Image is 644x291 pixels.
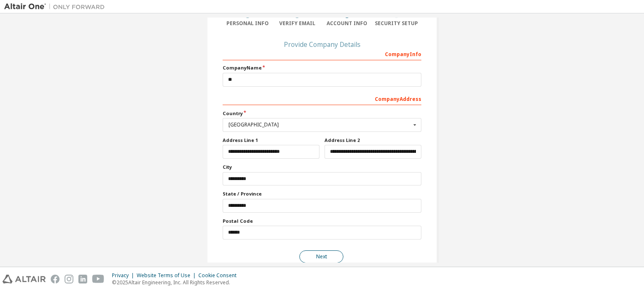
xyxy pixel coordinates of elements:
label: City [223,164,421,170]
label: Company Name [223,64,421,71]
div: Security Setup [372,20,422,27]
div: Company Info [223,47,421,60]
div: Account Info [322,20,372,27]
img: instagram.svg [65,275,73,283]
div: Personal Info [223,20,273,27]
div: Verify Email [273,20,322,27]
p: © 2025 Altair Engineering, Inc. All Rights Reserved. [112,279,241,286]
label: Address Line 2 [325,137,421,144]
img: facebook.svg [51,275,60,283]
div: Company Address [223,92,421,105]
img: linkedin.svg [78,275,87,283]
label: State / Province [223,191,421,197]
label: Postal Code [223,218,421,224]
button: Next [299,250,343,263]
div: Website Terms of Use [137,272,198,279]
label: Address Line 1 [223,137,319,144]
div: [GEOGRAPHIC_DATA] [229,122,411,127]
div: Cookie Consent [198,272,241,279]
img: altair_logo.svg [3,275,46,283]
div: Provide Company Details [223,42,421,47]
div: Privacy [112,272,137,279]
label: Country [223,110,421,117]
img: Altair One [4,3,109,11]
img: youtube.svg [92,275,104,283]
